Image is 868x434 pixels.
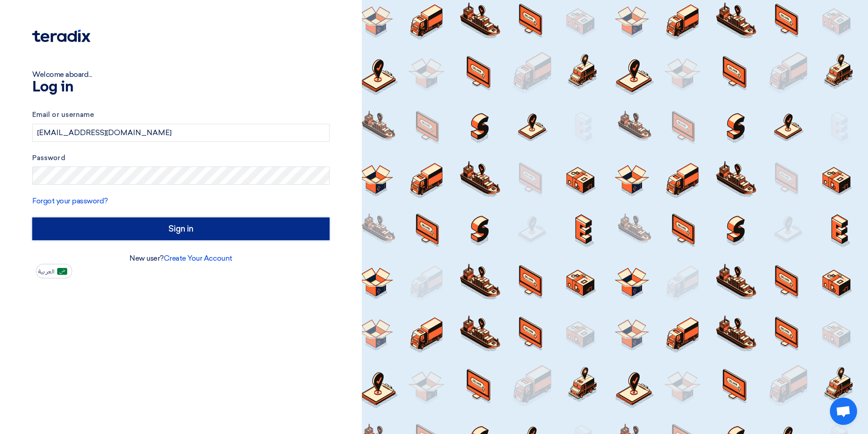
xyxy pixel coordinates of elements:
[32,80,330,95] h1: Log in
[57,268,67,275] img: ar-AR.png
[32,217,330,240] input: Sign in
[36,264,72,278] button: العربية
[38,268,54,275] span: العربية
[129,254,232,262] font: New user?
[164,254,232,262] a: Create Your Account
[32,124,330,142] input: Enter your business email or username
[830,398,857,425] div: Open chat
[32,30,90,42] img: Teradix logo
[32,110,330,120] label: Email or username
[32,197,108,205] a: Forgot your password?
[32,153,330,163] label: Password
[32,69,330,80] div: Welcome aboard...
